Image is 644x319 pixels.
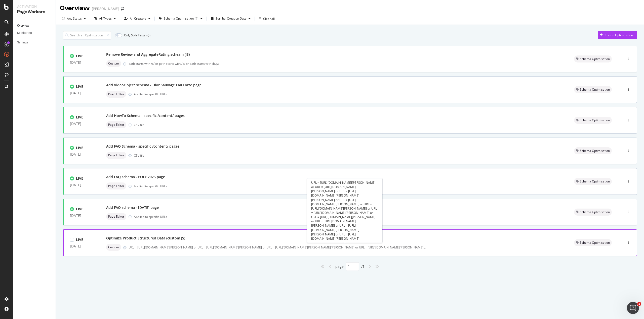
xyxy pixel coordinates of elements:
div: [DATE] [70,60,94,65]
div: Applied to specific URLs [134,92,167,96]
span: Custom [108,246,119,249]
div: Overview [60,4,90,13]
button: Schema Optimisation(7) [157,15,205,23]
div: Overview [17,23,29,28]
span: Schema Optimisation [580,241,610,244]
div: Add FAQ schema - EOFY 2025 page [106,174,165,179]
div: Add FAQ schema - [DATE] page [106,205,159,210]
div: [DATE] [70,122,94,126]
button: All Types [92,15,118,23]
div: neutral label [574,86,612,93]
div: neutral label [106,91,126,98]
div: LIVE [76,237,83,242]
span: 1 [637,302,641,306]
div: neutral label [106,60,121,67]
div: angles-right [373,263,381,271]
div: LIVE [76,115,83,120]
input: Search an Optimization [63,31,111,40]
div: Optimize Product Structured Data (custom JS) [106,236,185,241]
div: Add FAQ Schema - specific /content/ pages [106,144,179,149]
span: Schema Optimisation [580,119,610,122]
span: Schema Optimisation [580,57,610,60]
span: Page Editor [108,215,124,218]
div: LIVE [76,176,83,181]
div: Monitoring [17,30,32,36]
div: URL = [URL][DOMAIN_NAME][PERSON_NAME] or URL = [URL][DOMAIN_NAME][PERSON_NAME] or URL = [URL][DOM... [307,178,382,243]
button: Clear all [257,15,275,23]
div: Only Split Tests [124,33,145,37]
div: LIVE [76,84,83,89]
button: Any Status [60,15,88,23]
span: Page Editor [108,184,124,187]
div: Create Optimization [605,33,633,37]
div: Any Status [67,17,82,20]
div: arrow-right-arrow-left [121,7,124,11]
span: Page Editor [108,154,124,157]
div: neutral label [574,239,612,246]
div: All Types [99,17,112,20]
span: Schema Optimisation [580,211,610,214]
div: LIVE [76,145,83,150]
div: neutral label [106,152,126,159]
div: neutral label [574,209,612,216]
div: CSV file [134,153,144,158]
div: neutral label [574,117,612,124]
a: Overview [17,23,52,28]
div: Applied to specific URLs [134,215,167,219]
div: Clear all [263,17,275,21]
div: LIVE [76,53,83,58]
a: Monitoring [17,30,52,36]
div: angles-left [319,263,327,271]
span: Page Editor [108,123,124,126]
div: Add VideoObject schema - Dior Sauvage Eau Forte page [106,83,202,88]
span: Schema Optimisation [580,180,610,183]
div: [DATE] [70,214,94,218]
div: Activation [17,4,52,9]
div: LIVE [76,207,83,212]
div: Add HowTo Schema - specific /content/ pages [106,113,185,118]
span: Schema Optimisation [580,149,610,152]
div: neutral label [106,244,121,251]
div: CSV file [134,123,144,127]
div: Schema Optimisation [164,17,194,20]
div: neutral label [106,121,126,128]
div: angle-left [327,263,333,271]
button: All Creators [122,15,152,23]
div: neutral label [574,55,612,62]
div: ( 7 ) [195,17,198,20]
div: [DATE] [70,183,94,187]
div: Applied to specific URLs [134,184,167,188]
div: [DATE] [70,244,94,248]
span: ... [423,245,426,249]
div: neutral label [106,182,126,189]
div: neutral label [574,178,612,185]
div: ( 0 ) [146,33,150,38]
div: URL = [URL][DOMAIN_NAME][PERSON_NAME] or URL = [URL][DOMAIN_NAME][PERSON_NAME] or URL = [URL][DOM... [129,245,426,249]
div: Settings [17,40,28,45]
div: [DATE] [70,152,94,156]
div: Remove Review and AggregateRating scheam (JS) [106,52,190,57]
div: path starts with /c/ or path starts with /b/ or path starts with /buy/ [129,61,562,66]
span: Page Editor [108,93,124,96]
div: neutral label [106,213,126,220]
div: angle-right [367,263,373,271]
button: Sort by: Creation Date [209,15,253,23]
div: [DATE] [70,91,94,95]
iframe: Intercom live chat [627,302,639,314]
span: Schema Optimisation [580,88,610,91]
a: Settings [17,40,52,45]
div: All Creators [130,17,146,20]
div: [PERSON_NAME] [92,6,119,11]
div: PageWorkers [17,9,52,15]
button: Create Optimization [598,31,637,39]
div: page / 1 [335,262,365,271]
div: neutral label [574,147,612,154]
span: Custom [108,62,119,65]
div: Sort by: Creation Date [216,17,247,20]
